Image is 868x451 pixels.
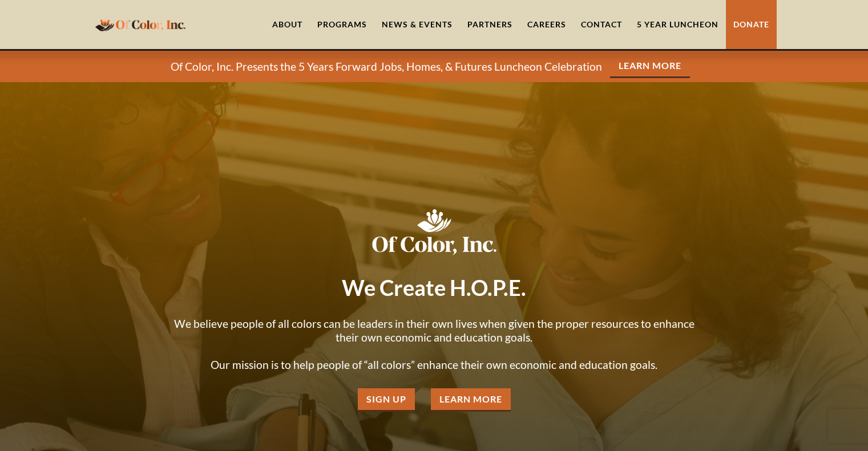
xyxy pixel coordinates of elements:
a: Learn More [431,388,511,412]
a: Sign Up [358,388,415,412]
p: Of Color, Inc. Presents the 5 Years Forward Jobs, Homes, & Futures Luncheon Celebration [171,60,602,74]
strong: We Create H.O.P.E. [342,274,526,300]
div: Programs [317,19,367,30]
p: We believe people of all colors can be leaders in their own lives when given the proper resources... [166,317,703,372]
a: home [92,11,189,38]
a: Learn More [610,55,690,78]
